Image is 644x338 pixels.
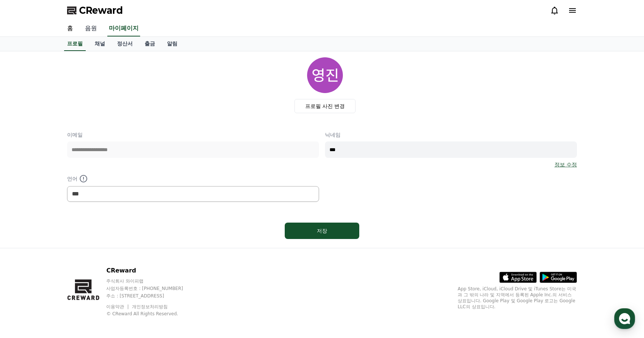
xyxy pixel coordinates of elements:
[106,304,130,309] a: 이용약관
[2,236,49,255] a: 홈
[67,131,319,138] p: 이메일
[139,37,161,51] a: 출금
[307,57,343,93] img: profile_image
[89,37,111,51] a: 채널
[79,4,123,16] span: CReward
[68,248,77,253] span: 대화
[67,4,123,16] a: CReward
[106,286,197,291] p: 사업자등록번호 : [PHONE_NUMBER]
[61,21,79,36] a: 홈
[106,278,197,284] p: 주식회사 와이피랩
[107,21,140,36] a: 마이페이지
[132,304,168,309] a: 개인정보처리방침
[161,37,183,51] a: 알림
[325,131,577,138] p: 닉네임
[79,21,103,36] a: 음원
[300,227,344,235] div: 저장
[106,293,197,299] p: 주소 : [STREET_ADDRESS]
[106,311,197,317] p: © CReward All Rights Reserved.
[96,236,143,255] a: 설정
[458,286,577,310] p: App Store, iCloud, iCloud Drive 및 iTunes Store는 미국과 그 밖의 나라 및 지역에서 등록된 Apple Inc.의 서비스 상표입니다. Goo...
[67,174,319,183] p: 언어
[106,266,197,275] p: CReward
[294,99,356,113] label: 프로필 사진 변경
[23,247,28,253] span: 홈
[115,247,124,253] span: 설정
[111,37,139,51] a: 정산서
[49,236,96,255] a: 대화
[555,161,577,168] a: 정보 수정
[285,223,359,239] button: 저장
[64,37,86,51] a: 프로필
